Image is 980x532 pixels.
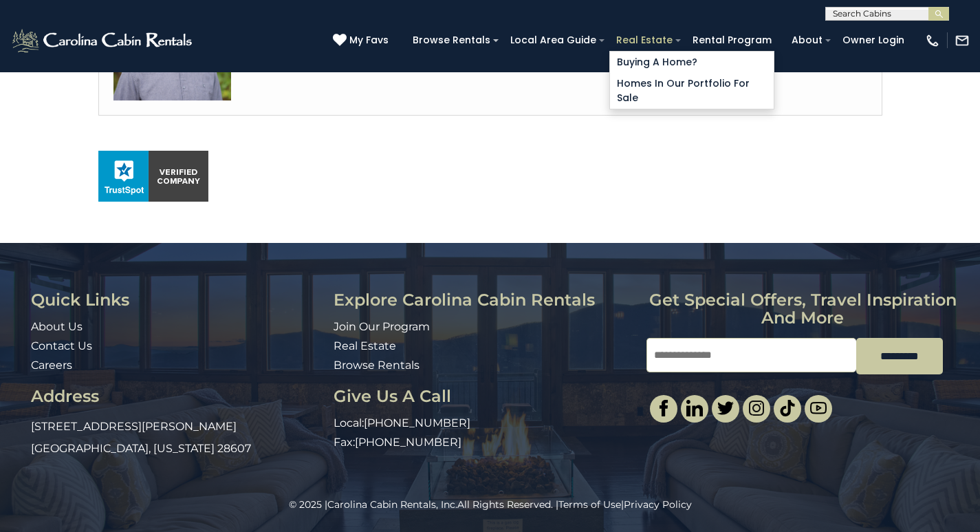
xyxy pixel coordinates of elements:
a: Rental Program [686,30,778,51]
p: All Rights Reserved. | | [31,498,949,511]
img: phone-regular-white.png [925,33,940,48]
h3: Give Us A Call [334,387,636,405]
a: My Favs [333,33,392,48]
p: Fax: [334,435,636,451]
h3: Explore Carolina Cabin Rentals [334,291,636,309]
span: My Favs [349,33,389,47]
p: Local: [334,416,636,432]
a: [PHONE_NUMBER] [355,436,461,449]
a: Local Area Guide [503,30,603,51]
img: seal_horizontal.png [98,151,208,202]
img: facebook-single.svg [655,400,672,416]
img: twitter-single.svg [717,400,734,416]
a: Browse Rentals [406,30,497,51]
a: Join Our Program [334,320,430,333]
img: linkedin-single.svg [686,400,703,416]
h3: Address [31,387,323,405]
a: Carolina Cabin Rentals, Inc. [327,498,457,511]
a: Careers [31,359,72,372]
a: Contact Us [31,339,92,352]
h3: Get special offers, travel inspiration and more [646,291,959,328]
img: youtube-light.svg [810,400,827,416]
a: Real Estate [334,339,396,352]
a: Real Estate [609,30,679,51]
h3: Quick Links [31,291,323,309]
a: [PHONE_NUMBER] [364,416,470,429]
span: © 2025 | [289,498,457,511]
p: [STREET_ADDRESS][PERSON_NAME] [GEOGRAPHIC_DATA], [US_STATE] 28607 [31,416,323,460]
a: Owner Login [836,30,911,51]
a: Homes in Our Portfolio For Sale [610,73,774,109]
a: Browse Rentals [334,359,420,372]
a: About Us [31,320,83,333]
a: Buying A Home? [610,52,774,73]
a: Privacy Policy [624,498,692,511]
a: Terms of Use [558,498,621,511]
a: About [785,30,829,51]
img: mail-regular-white.png [955,33,970,48]
img: White-1-2.png [10,27,196,54]
img: instagram-single.svg [748,400,765,416]
img: tiktok.svg [779,400,796,416]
